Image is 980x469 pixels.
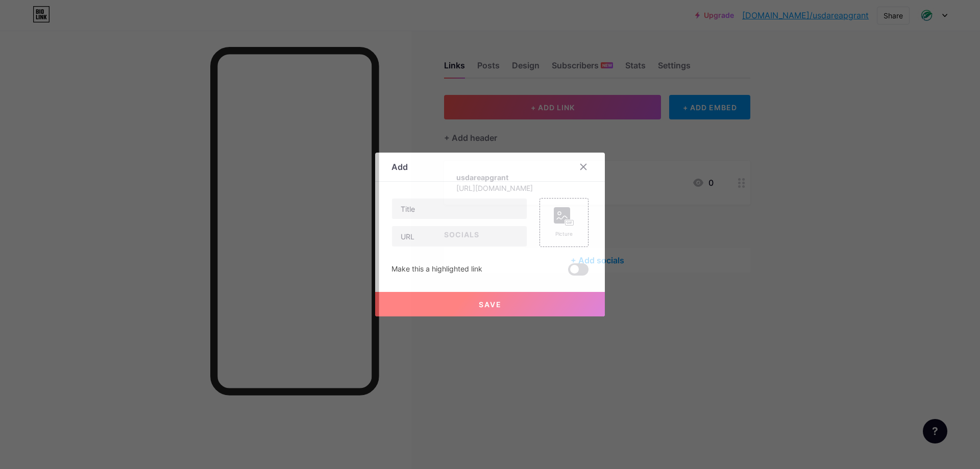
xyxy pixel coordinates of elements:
input: Title [392,199,527,219]
div: Picture [554,230,574,238]
button: Save [375,292,605,316]
span: Save [479,300,502,309]
div: Add [391,161,408,173]
div: Make this a highlighted link [391,263,482,276]
input: URL [392,226,527,246]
